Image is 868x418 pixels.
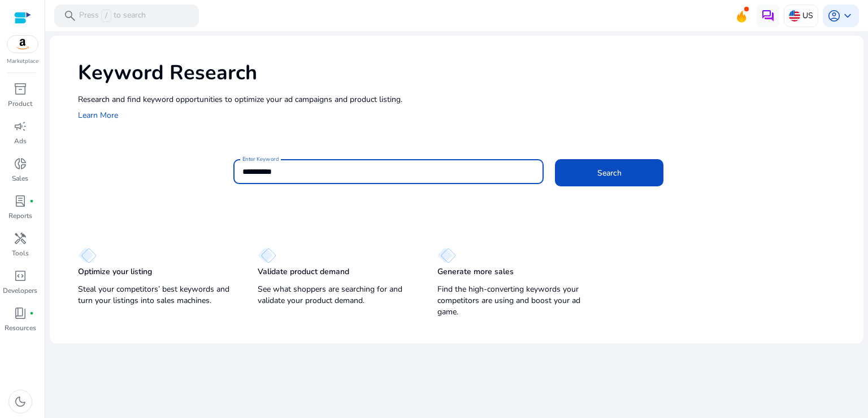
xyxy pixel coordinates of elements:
[437,266,514,278] p: Generate more sales
[258,284,415,306] p: See what shoppers are searching for and validate your product demand.
[78,284,235,306] p: Steal your competitors’ best keywords and turn your listings into sales machines.
[78,266,152,278] p: Optimize your listing
[5,323,36,333] p: Resources
[3,285,37,296] p: Developers
[597,167,622,179] span: Search
[14,120,27,133] span: campaign
[437,248,456,263] img: diamond.svg
[78,248,97,263] img: diamond.svg
[8,99,32,109] p: Product
[78,110,118,121] a: Learn More
[802,6,813,25] p: US
[14,82,27,96] span: inventory_2
[841,9,854,23] span: keyboard_arrow_down
[14,269,27,283] span: code_blocks
[827,9,841,23] span: account_circle
[78,93,852,105] p: Research and find keyword opportunities to optimize your ad campaigns and product listing.
[437,284,594,318] p: Find the high-converting keywords your competitors are using and boost your ad game.
[78,61,852,85] h1: Keyword Research
[79,10,146,22] p: Press to search
[101,10,111,22] span: /
[14,232,27,245] span: handyman
[789,10,800,22] img: us.svg
[63,9,77,23] span: search
[12,248,29,258] p: Tools
[258,266,349,278] p: Validate product demand
[14,194,27,208] span: lab_profile
[8,211,32,221] p: Reports
[7,36,38,53] img: amazon.svg
[555,159,663,186] button: Search
[29,199,34,203] span: fiber_manual_record
[242,155,279,163] mat-label: Enter Keyword
[7,57,38,66] p: Marketplace
[14,395,27,408] span: dark_mode
[14,157,27,170] span: donut_small
[14,136,27,146] p: Ads
[29,311,34,315] span: fiber_manual_record
[14,306,27,320] span: book_4
[12,173,28,184] p: Sales
[258,248,276,263] img: diamond.svg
